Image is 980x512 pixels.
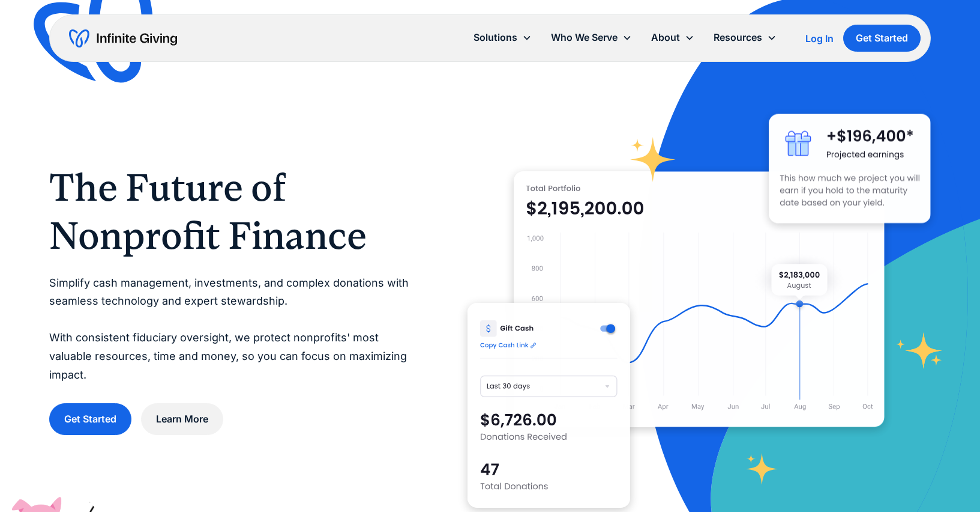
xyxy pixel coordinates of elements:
[141,403,223,435] a: Learn More
[69,29,177,48] a: home
[805,34,834,43] div: Log In
[49,403,131,435] a: Get Started
[896,332,942,369] img: fundraising star
[514,171,885,428] img: nonprofit donation platform
[651,29,680,46] div: About
[464,25,541,50] div: Solutions
[541,25,642,50] div: Who We Serve
[642,25,704,50] div: About
[49,274,420,385] p: Simplify cash management, investments, and complex donations with seamless technology and expert ...
[467,303,630,508] img: donation software for nonprofits
[843,25,921,52] a: Get Started
[49,163,420,260] h1: The Future of Nonprofit Finance
[805,31,834,46] a: Log In
[714,29,762,46] div: Resources
[704,25,786,50] div: Resources
[473,29,517,46] div: Solutions
[551,29,618,46] div: Who We Serve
